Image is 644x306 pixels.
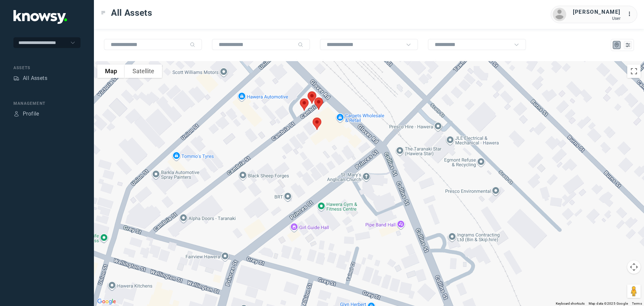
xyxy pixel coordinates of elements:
[97,64,125,78] button: Show street map
[13,111,19,117] div: Profile
[627,285,641,298] button: Drag Pegman onto the map to open Street View
[13,100,80,106] div: Management
[111,7,152,19] span: All Assets
[23,74,47,82] div: All Assets
[556,301,585,306] button: Keyboard shortcuts
[13,74,47,82] a: AssetsAll Assets
[614,42,620,48] div: Map
[298,42,303,47] div: Search
[627,260,641,274] button: Map camera controls
[13,65,80,71] div: Assets
[23,110,39,118] div: Profile
[573,8,621,16] div: [PERSON_NAME]
[589,302,628,305] span: Map data ©2025 Google
[96,297,118,306] a: Open this area in Google Maps (opens a new window)
[573,16,621,21] div: User
[625,42,631,48] div: List
[628,11,634,16] tspan: ...
[13,10,67,24] img: Application Logo
[190,42,195,47] div: Search
[13,75,19,81] div: Assets
[101,10,106,15] div: Toggle Menu
[96,297,118,306] img: Google
[627,64,641,78] button: Toggle fullscreen view
[13,110,39,118] a: ProfileProfile
[627,10,635,19] div: :
[632,302,642,305] a: Terms (opens in new tab)
[125,64,162,78] button: Show satellite imagery
[553,8,566,21] img: avatar.png
[627,10,635,18] div: :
